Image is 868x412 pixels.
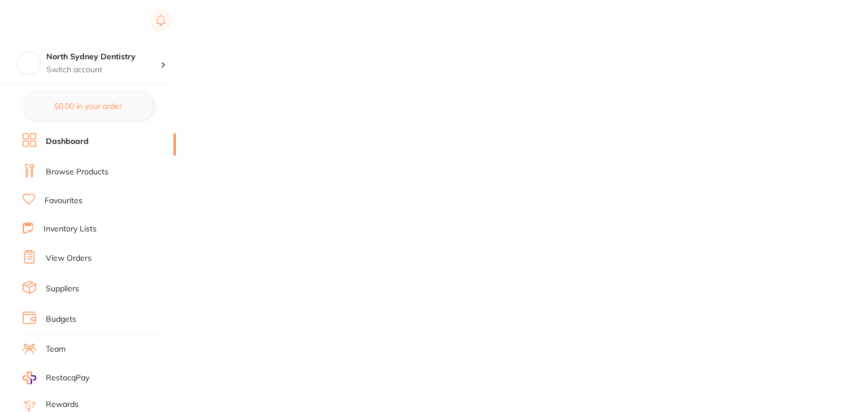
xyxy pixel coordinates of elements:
button: $0.00 in your order [23,93,153,120]
a: Suppliers [46,283,79,295]
a: Restocq Logo [23,8,95,34]
span: RestocqPay [46,372,89,384]
a: RestocqPay [23,371,89,384]
p: Switch account [46,64,160,76]
h4: North Sydney Dentistry [46,51,160,63]
a: Browse Products [46,166,108,178]
img: North Sydney Dentistry [18,52,40,74]
a: View Orders [46,253,92,264]
img: Restocq Logo [23,15,95,28]
img: RestocqPay [23,371,36,384]
a: Dashboard [46,136,89,147]
a: Favourites [45,195,83,207]
a: Team [46,344,66,355]
a: Inventory Lists [44,223,97,235]
a: Rewards [46,399,79,410]
a: Budgets [46,314,76,325]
